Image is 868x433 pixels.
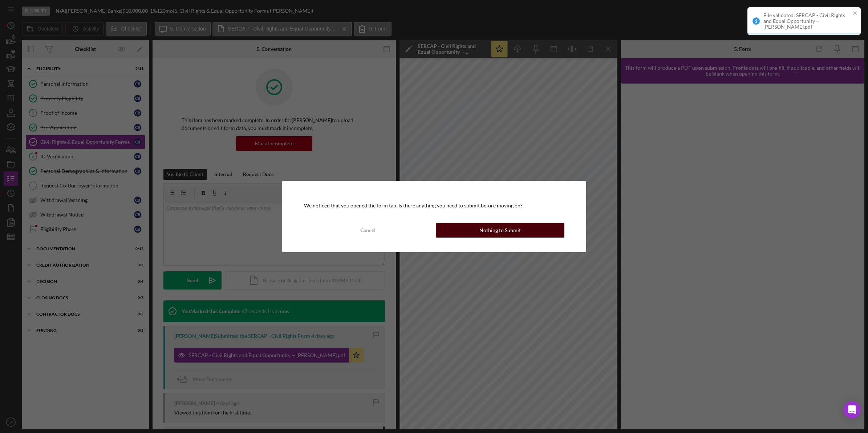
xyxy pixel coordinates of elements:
div: File validated: SERCAP - Civil Rights and Equal Opportunity -- [PERSON_NAME].pdf [763,12,851,30]
div: Open Intercom Messenger [843,401,861,418]
button: close [853,10,858,17]
button: Nothing to Submit [436,223,564,238]
button: Cancel [304,223,433,238]
div: Nothing to Submit [479,223,521,238]
div: We noticed that you opened the form tab. Is there anything you need to submit before moving on? [304,203,564,209]
div: Cancel [360,223,376,238]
